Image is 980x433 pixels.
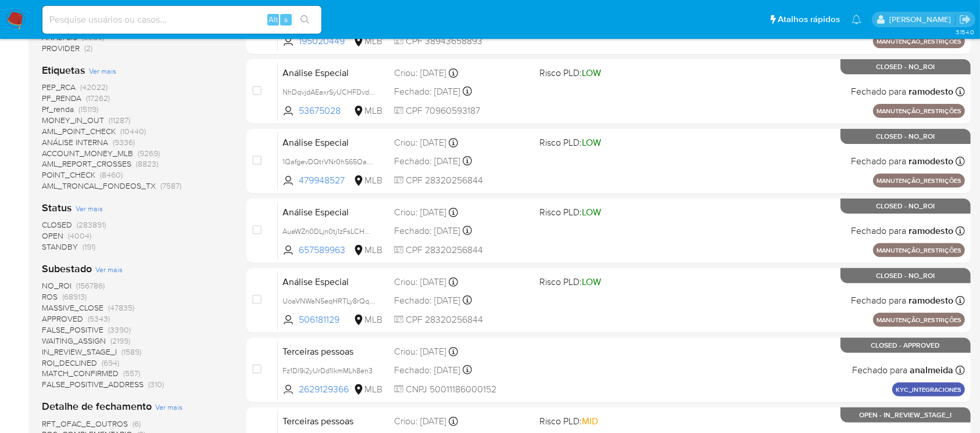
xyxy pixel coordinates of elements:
[852,15,861,24] a: Notificações
[42,12,321,27] input: Pesquise usuários ou casos...
[293,12,317,28] button: search-icon
[284,14,288,25] span: s
[956,27,974,37] span: 3.154.0
[889,14,955,25] p: adriano.brito@mercadolivre.com
[959,13,971,26] a: Sair
[778,13,840,26] span: Atalhos rápidos
[269,14,278,25] span: Alt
